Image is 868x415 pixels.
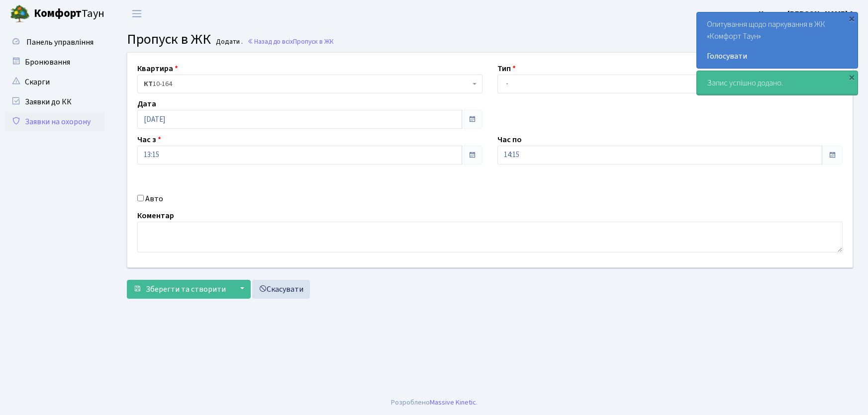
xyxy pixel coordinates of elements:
[26,37,94,48] span: Панель управління
[391,397,478,408] div: Розроблено .
[697,71,858,95] div: Запис успішно додано.
[252,280,310,299] a: Скасувати
[137,75,482,93] span: <b>КТ</b>&nbsp;&nbsp;&nbsp;&nbsp;10-164
[847,72,857,82] div: ×
[137,63,178,75] label: Квартира
[10,4,30,24] img: logo.png
[759,8,856,19] b: Цитрус [PERSON_NAME] А.
[137,98,156,110] label: Дата
[5,52,104,72] a: Бронювання
[214,38,243,46] small: Додати .
[5,92,104,112] a: Заявки до КК
[697,12,858,68] div: Опитування щодо паркування в ЖК «Комфорт Таун»
[34,5,104,22] span: Таун
[293,37,334,46] span: Пропуск в ЖК
[497,63,516,75] label: Тип
[5,72,104,92] a: Скарги
[137,134,161,146] label: Час з
[847,13,857,23] div: ×
[497,134,522,146] label: Час по
[124,5,149,22] button: Переключити навігацію
[127,29,211,49] span: Пропуск в ЖК
[759,8,856,20] a: Цитрус [PERSON_NAME] А.
[146,284,226,295] span: Зберегти та створити
[430,397,476,408] a: Massive Kinetic
[5,112,104,132] a: Заявки на охорону
[144,79,153,89] b: КТ
[5,32,104,52] a: Панель управління
[127,280,232,299] button: Зберегти та створити
[247,37,334,46] a: Назад до всіхПропуск в ЖК
[144,79,470,89] span: <b>КТ</b>&nbsp;&nbsp;&nbsp;&nbsp;10-164
[707,50,848,62] a: Голосувати
[137,210,174,222] label: Коментар
[145,193,163,205] label: Авто
[34,5,82,21] b: Комфорт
